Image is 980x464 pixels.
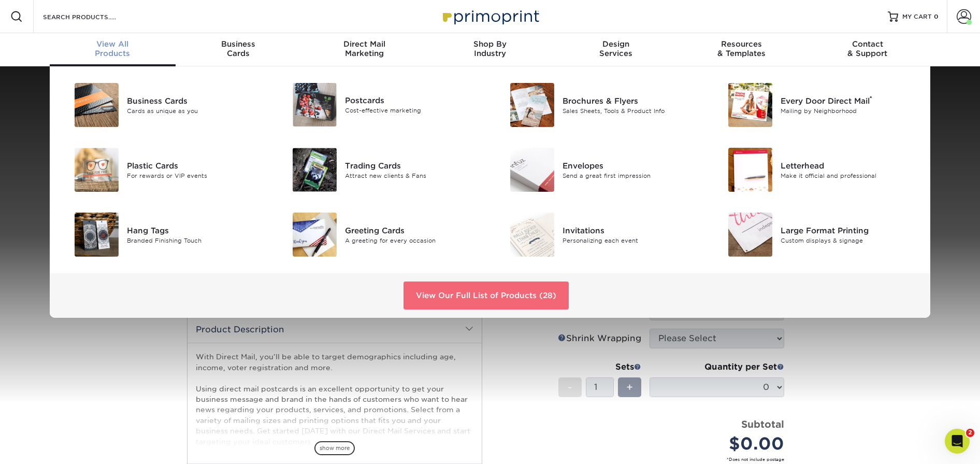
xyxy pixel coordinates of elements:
[563,106,700,115] div: Sales Sheets, Tools & Product Info
[966,429,974,437] span: 2
[75,213,119,257] img: Hang Tags
[510,213,554,257] img: Invitations
[427,39,553,49] span: Shop By
[75,148,119,192] img: Plastic Cards
[498,79,700,131] a: Brochures & Flyers Brochures & Flyers Sales Sheets, Tools & Product Info
[62,79,265,131] a: Business Cards Business Cards Cards as unique as you
[50,33,176,66] a: View AllProducts
[427,33,553,66] a: Shop ByIndustry
[716,144,918,196] a: Letterhead Letterhead Make it official and professional
[127,171,264,180] div: For rewards or VIP events
[781,160,918,171] div: Letterhead
[345,236,482,245] div: A greeting for every occasion
[563,224,700,236] div: Invitations
[804,39,930,49] span: Contact
[127,95,264,106] div: Business Cards
[563,95,700,106] div: Brochures & Flyers
[728,148,772,192] img: Letterhead
[75,83,119,127] img: Business Cards
[280,208,483,261] a: Greeting Cards Greeting Cards A greeting for every occasion
[902,12,932,21] span: MY CART
[498,208,700,261] a: Invitations Invitations Personalizing each event
[523,456,784,462] small: *Does not include postage
[3,432,88,460] iframe: Google Customer Reviews
[50,39,176,49] span: View All
[127,106,264,115] div: Cards as unique as you
[176,39,301,49] span: Business
[728,83,772,127] img: Every Door Direct Mail
[781,106,918,115] div: Mailing by Neighborhood
[716,208,918,261] a: Large Format Printing Large Format Printing Custom displays & signage
[781,171,918,180] div: Make it official and professional
[563,160,700,171] div: Envelopes
[62,208,265,261] a: Hang Tags Hang Tags Branded Finishing Touch
[870,95,872,102] sup: ®
[127,236,264,245] div: Branded Finishing Touch
[301,39,427,49] span: Direct Mail
[498,144,700,196] a: Envelopes Envelopes Send a great first impression
[510,148,554,192] img: Envelopes
[176,39,301,58] div: Cards
[403,282,569,310] a: View Our Full List of Products (28)
[553,39,679,49] span: Design
[176,33,301,66] a: BusinessCards
[314,441,355,455] span: show more
[50,39,176,58] div: Products
[804,33,930,66] a: Contact& Support
[42,10,143,23] input: SEARCH PRODUCTS.....
[510,83,554,127] img: Brochures & Flyers
[345,224,482,236] div: Greeting Cards
[438,5,542,27] img: Primoprint
[127,160,264,171] div: Plastic Cards
[293,83,337,126] img: Postcards
[781,236,918,245] div: Custom displays & signage
[293,148,337,192] img: Trading Cards
[127,224,264,236] div: Hang Tags
[345,106,482,115] div: Cost-effective marketing
[280,79,483,131] a: Postcards Postcards Cost-effective marketing
[741,418,784,430] strong: Subtotal
[945,429,970,454] iframe: Intercom live chat
[553,33,679,66] a: DesignServices
[934,13,939,20] span: 0
[804,39,930,58] div: & Support
[345,171,482,180] div: Attract new clients & Fans
[679,39,804,49] span: Resources
[728,213,772,257] img: Large Format Printing
[280,144,483,196] a: Trading Cards Trading Cards Attract new clients & Fans
[301,39,427,58] div: Marketing
[563,171,700,180] div: Send a great first impression
[716,79,918,131] a: Every Door Direct Mail Every Door Direct Mail® Mailing by Neighborhood
[563,236,700,245] div: Personalizing each event
[345,160,482,171] div: Trading Cards
[427,39,553,58] div: Industry
[553,39,679,58] div: Services
[345,95,482,106] div: Postcards
[62,144,265,196] a: Plastic Cards Plastic Cards For rewards or VIP events
[293,213,337,257] img: Greeting Cards
[301,33,427,66] a: Direct MailMarketing
[679,33,804,66] a: Resources& Templates
[781,95,918,106] div: Every Door Direct Mail
[679,39,804,58] div: & Templates
[781,224,918,236] div: Large Format Printing
[657,431,784,456] div: $0.00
